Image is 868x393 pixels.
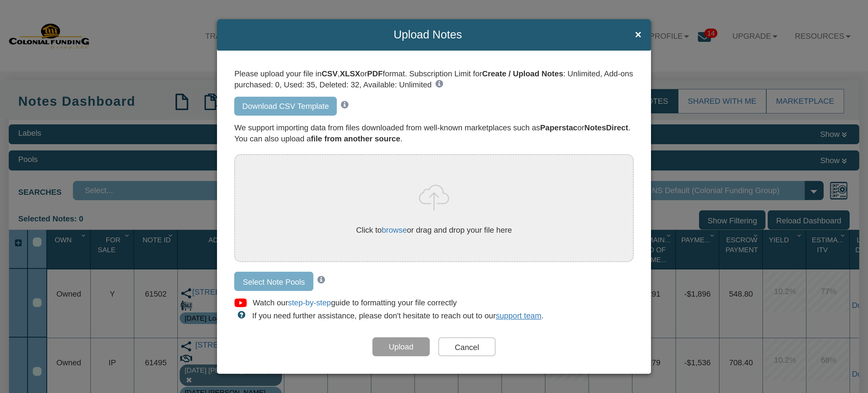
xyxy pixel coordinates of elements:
[584,123,628,132] b: NotesDirect
[372,337,430,357] input: Upload
[540,123,577,132] b: Paperstac
[635,29,641,41] span: ×
[288,298,331,307] a: step-by-step
[234,272,313,291] input: Select Note Pools
[417,180,452,215] img: upload_cloud.png
[249,297,457,308] div: Watch our guide to formatting your file correctly
[234,97,337,116] a: Download CSV Template
[234,122,633,144] div: We support importing data from files downloaded from well-known marketplaces such as or . You can...
[367,69,383,78] b: PDF
[496,311,541,320] a: support team
[438,337,496,357] input: Cancel
[322,69,338,78] b: CSV
[340,69,360,78] b: XLSX
[482,69,563,78] b: Create / Upload Notes
[382,226,407,234] a: browse
[227,29,629,41] span: Upload Notes
[234,69,633,89] span: Subscription Limit for : Unlimited, Add-ons purchased: 0, Used: 35, Deleted: 32, Available: Unlim...
[248,311,543,320] span: If you need further assistance, please don't hesitate to reach out to our .
[234,69,407,78] span: Please upload your file in , or format.
[261,224,607,236] div: Click to or drag and drop your file here
[311,134,400,143] b: file from another source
